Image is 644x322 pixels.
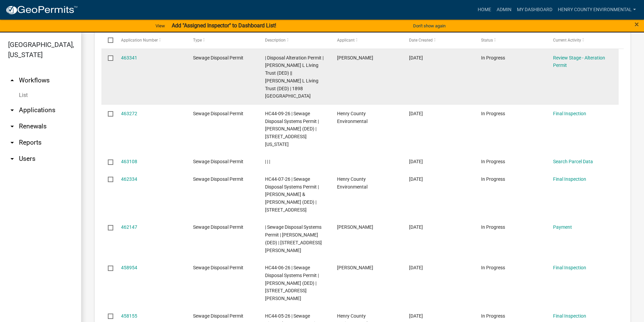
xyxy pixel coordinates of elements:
[193,176,243,182] span: Sewage Disposal Permit
[193,111,243,116] span: Sewage Disposal Permit
[259,32,331,48] datatable-header-cell: Description
[409,265,423,270] span: 08/04/2025
[121,313,137,319] a: 458155
[553,111,586,116] a: Final Inspection
[547,32,619,48] datatable-header-cell: Current Activity
[481,176,505,182] span: In Progress
[8,76,16,84] i: arrow_drop_up
[403,32,475,48] datatable-header-cell: Date Created
[193,55,243,60] span: Sewage Disposal Permit
[409,111,423,116] span: 08/13/2025
[481,224,505,230] span: In Progress
[8,106,16,114] i: arrow_drop_down
[481,38,493,43] span: Status
[553,38,581,43] span: Current Activity
[121,265,137,270] a: 458954
[265,55,324,99] span: | Disposal Alteration Permit | Patton, Rodger L Living Trust (DED) || Patton, Melanie L Living Tr...
[475,3,494,16] a: Home
[553,224,572,230] a: Payment
[553,159,593,164] a: Search Parcel Data
[337,38,355,43] span: Applicant
[555,3,639,16] a: Henry County Environmental
[635,20,639,29] span: ×
[514,3,555,16] a: My Dashboard
[265,176,319,213] span: HC44-07-26 | Sewage Disposal Systems Permit | Carter, Dennis W & Susan A (DED) | 2761 OLD HWY 34
[265,159,270,164] span: | | |
[494,3,514,16] a: Admin
[121,176,137,182] a: 462334
[193,265,243,270] span: Sewage Disposal Permit
[409,224,423,230] span: 08/11/2025
[409,55,423,60] span: 08/13/2025
[265,38,286,43] span: Description
[337,55,373,60] span: Melanie Patton
[265,111,319,147] span: HC44-09-26 | Sewage Disposal Systems Permit | Hatch, Randy (DED) | 2082 Iowa Ave
[121,111,137,116] a: 463272
[193,159,243,164] span: Sewage Disposal Permit
[337,111,367,124] span: Henry County Environmental
[410,20,448,31] button: Don't show again
[153,20,168,31] a: View
[481,265,505,270] span: In Progress
[553,265,586,270] a: Final Inspection
[481,313,505,319] span: In Progress
[193,38,202,43] span: Type
[121,38,158,43] span: Application Number
[8,155,16,163] i: arrow_drop_down
[337,224,373,230] span: Ledru Freyenberger
[553,313,586,319] a: Final Inspection
[114,32,186,48] datatable-header-cell: Application Number
[635,20,639,28] button: Close
[475,32,547,48] datatable-header-cell: Status
[409,313,423,319] span: 08/01/2025
[193,224,243,230] span: Sewage Disposal Permit
[101,32,114,48] datatable-header-cell: Select
[481,55,505,60] span: In Progress
[337,265,373,270] span: Jacob
[186,32,258,48] datatable-header-cell: Type
[265,224,322,253] span: | Sewage Disposal Systems Permit | Freyenberger, Ledru (DED) | 1049, Benton Ave
[409,159,423,164] span: 08/13/2025
[481,111,505,116] span: In Progress
[8,122,16,130] i: arrow_drop_down
[265,265,319,301] span: HC44-06-26 | Sewage Disposal Systems Permit | Moutrie, Jacob B (DED) | 1641 Oakland Mills Road
[8,139,16,147] i: arrow_drop_down
[121,55,137,60] a: 463341
[409,176,423,182] span: 08/11/2025
[409,38,433,43] span: Date Created
[172,22,276,29] strong: Add "Assigned Inspector" to Dashboard List!
[337,176,367,190] span: Henry County Environmental
[193,313,243,319] span: Sewage Disposal Permit
[331,32,403,48] datatable-header-cell: Applicant
[553,55,605,68] a: Review Stage - Alteration Permit
[553,176,586,182] a: Final Inspection
[121,159,137,164] a: 463108
[121,224,137,230] a: 462147
[481,159,505,164] span: In Progress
